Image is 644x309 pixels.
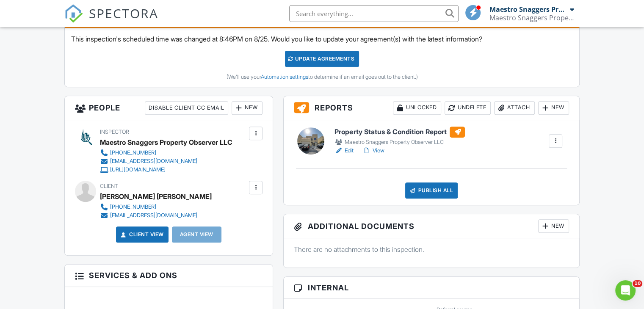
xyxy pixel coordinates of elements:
iframe: Intercom live chat [615,280,636,301]
a: Client View [119,230,164,239]
div: Maestro Snaggers Property Observer LLC [489,5,568,14]
div: [EMAIL_ADDRESS][DOMAIN_NAME] [110,158,197,165]
span: 10 [633,280,642,287]
div: (We'll use your to determine if an email goes out to the client.) [71,74,573,80]
img: The Best Home Inspection Software - Spectora [64,4,83,23]
div: This inspection's scheduled time was changed at 8:46PM on 8/25. Would you like to update your agr... [65,28,579,86]
div: Attach [494,101,535,115]
span: Inspector [100,129,129,135]
div: [EMAIL_ADDRESS][DOMAIN_NAME] [110,212,197,219]
div: New [538,219,569,233]
h3: Reports [284,96,579,120]
div: [PHONE_NUMBER] [110,149,156,156]
a: SPECTORA [64,11,158,29]
div: Maestro Snaggers Property Observer [489,14,574,22]
div: [URL][DOMAIN_NAME] [110,166,166,173]
input: Search everything... [289,5,459,22]
div: Unlocked [393,101,441,115]
div: Maestro Snaggers Property Observer LLC [334,138,465,146]
a: View [362,146,384,155]
h3: Services & Add ons [65,265,273,287]
h3: People [65,96,273,120]
a: Edit [334,146,354,155]
div: New [538,101,569,115]
a: [EMAIL_ADDRESS][DOMAIN_NAME] [100,211,205,220]
a: [EMAIL_ADDRESS][DOMAIN_NAME] [100,157,226,166]
a: [PHONE_NUMBER] [100,149,226,157]
div: [PERSON_NAME] [PERSON_NAME] [100,190,212,203]
span: Client [100,183,118,189]
a: [URL][DOMAIN_NAME] [100,166,226,174]
div: Maestro Snaggers Property Observer LLC [100,136,232,149]
span: SPECTORA [89,4,158,22]
div: [PHONE_NUMBER] [110,204,156,210]
div: Disable Client CC Email [145,101,228,115]
h3: Additional Documents [284,214,579,238]
h3: Internal [284,277,579,299]
a: Automation settings [260,74,308,80]
a: Property Status & Condition Report Maestro Snaggers Property Observer LLC [334,127,465,147]
div: Publish All [405,182,458,199]
a: [PHONE_NUMBER] [100,203,205,211]
p: There are no attachments to this inspection. [294,245,569,254]
h6: Property Status & Condition Report [334,127,465,138]
div: Undelete [445,101,491,115]
div: Update Agreements [285,51,359,67]
div: New [232,101,263,115]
